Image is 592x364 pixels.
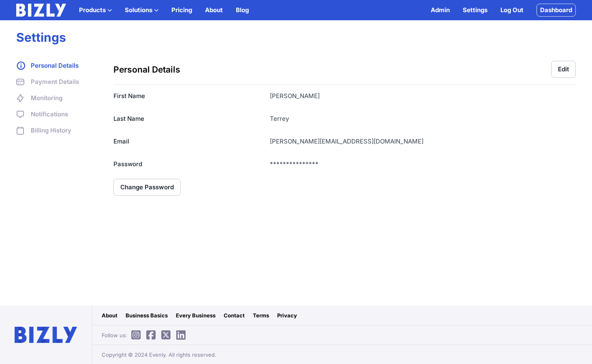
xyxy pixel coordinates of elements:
[270,137,576,146] dd: [PERSON_NAME][EMAIL_ADDRESS][DOMAIN_NAME]
[102,351,216,359] span: Copyright © 2024 Evenly. All rights reserved.
[463,5,487,15] a: Settings
[113,64,180,75] h3: Personal Details
[171,5,192,15] a: Pricing
[16,109,97,119] a: Notifications
[16,126,97,135] a: Billing History
[125,5,158,15] button: Solutions
[16,77,97,87] a: Payment Details
[270,114,576,124] dd: Terrey
[102,311,118,319] a: About
[113,114,263,124] dt: Last Name
[126,311,168,319] a: Business Basics
[16,30,576,45] h1: Settings
[79,5,112,15] button: Products
[176,311,216,319] a: Every Business
[551,61,576,78] button: Edit
[270,91,576,101] dd: [PERSON_NAME]
[500,5,524,15] a: Log Out
[536,4,576,17] a: Dashboard
[253,311,269,319] a: Terms
[277,311,297,319] a: Privacy
[16,93,97,103] a: Monitoring
[113,137,263,146] dt: Email
[113,91,263,101] dt: First Name
[236,5,249,15] a: Blog
[16,61,97,71] a: Personal Details
[224,311,245,319] a: Contact
[431,5,450,15] a: Admin
[113,159,263,169] dt: Password
[205,5,223,15] a: About
[102,331,190,339] span: Follow us:
[113,179,181,196] a: Change Password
